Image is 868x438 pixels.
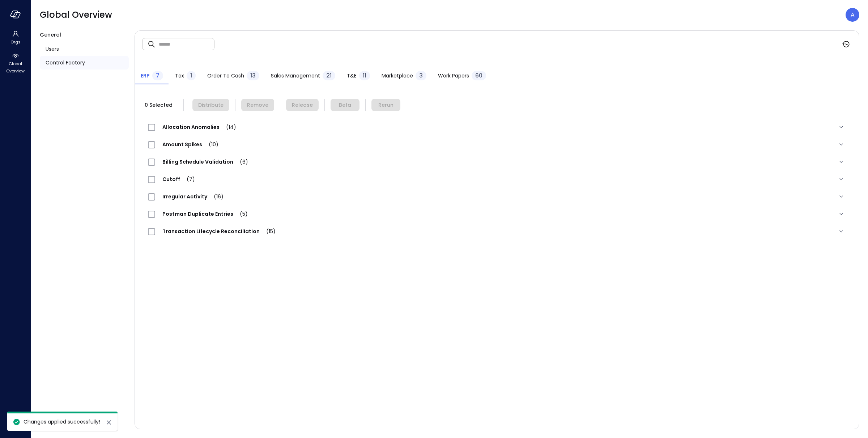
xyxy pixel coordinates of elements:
span: Transaction Lifecycle Reconciliation [155,228,283,235]
span: 13 [250,71,256,80]
div: Irregular Activity(16) [142,188,852,205]
div: Allocation Anomalies(14) [142,118,852,136]
div: Billing Schedule Validation(6) [142,153,852,170]
div: Cutoff(7) [142,170,852,188]
span: Global Overview [40,9,112,21]
span: Marketplace [382,72,413,80]
span: Sales Management [271,72,320,80]
span: 60 [475,71,482,80]
span: Changes applied successfully! [24,418,100,425]
span: Postman Duplicate Entries [155,210,255,218]
span: 21 [326,71,332,80]
span: (16) [207,193,224,200]
span: Allocation Anomalies [155,123,243,131]
span: Tax [175,72,184,80]
div: Amount Spikes(10) [142,136,852,153]
span: 0 Selected [142,101,175,109]
span: 1 [190,71,192,80]
span: General [40,31,61,38]
p: A [851,10,855,19]
a: Control Factory [40,56,129,70]
span: ERP [141,72,150,80]
span: (7) [180,176,195,183]
span: 3 [419,71,423,80]
span: Billing Schedule Validation [155,158,255,165]
span: 11 [363,71,366,80]
span: Orgs [10,38,21,46]
span: (5) [233,210,248,218]
button: close [105,418,113,427]
span: Order to Cash [207,72,244,80]
span: (14) [220,123,236,131]
span: Cutoff [155,176,202,183]
div: Avi Brandwain [846,8,859,22]
span: Global Overview [4,60,26,75]
span: (10) [202,141,218,148]
div: Global Overview [1,51,29,75]
span: (15) [260,228,276,235]
span: Control Factory [46,59,85,67]
a: Users [40,42,129,56]
div: Postman Duplicate Entries(5) [142,205,852,223]
span: Work Papers [438,72,469,80]
span: Amount Spikes [155,141,226,148]
span: Irregular Activity [155,193,231,200]
span: (6) [233,158,248,165]
div: Transaction Lifecycle Reconciliation(15) [142,223,852,240]
span: 7 [156,71,159,80]
span: T&E [347,72,357,80]
span: Users [46,45,59,53]
div: Orgs [1,29,29,46]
